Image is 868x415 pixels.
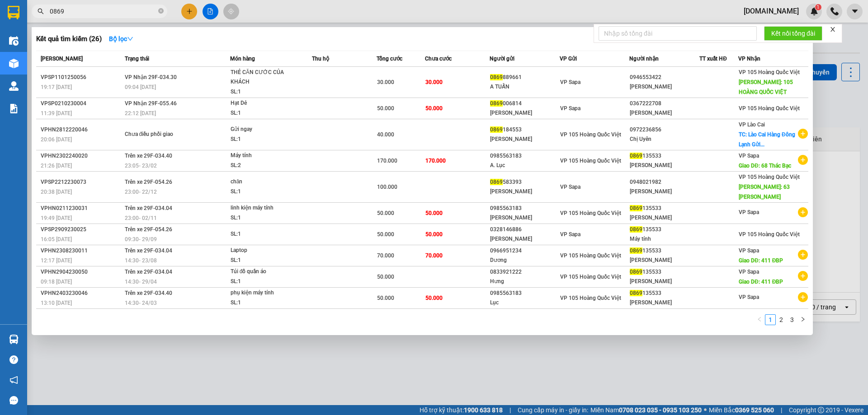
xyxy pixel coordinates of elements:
span: VP Sapa [739,209,759,215]
span: 70.000 [425,252,443,259]
span: 20:38 [DATE] [41,189,72,195]
span: 50.000 [425,105,443,112]
div: SL: 1 [231,87,298,97]
span: 19:17 [DATE] [41,84,72,90]
div: Chị Uyên [630,135,699,144]
a: 1 [765,315,775,325]
div: [PERSON_NAME] [630,108,699,118]
span: 19:49 [DATE] [41,215,72,221]
span: [PERSON_NAME]: 105 HOÀNG QUỐC VIỆT [739,79,793,95]
img: solution-icon [9,104,19,113]
span: VP 105 Hoàng Quốc Việt [739,231,800,238]
div: 135533 [630,267,699,277]
div: VPHN2308230011 [41,246,122,256]
div: 0328146886 [490,225,559,234]
span: 40.000 [377,131,394,138]
span: VP Lào Cai [739,121,765,128]
div: Gửi ngay [231,125,298,135]
input: Tìm tên, số ĐT hoặc mã đơn [50,6,156,16]
div: [PERSON_NAME] [490,108,559,118]
span: Chưa cước [425,56,452,62]
span: plus-circle [798,207,808,217]
div: phụ kiện máy tính [231,288,298,298]
span: 50.000 [377,231,394,238]
strong: Bộ lọc [109,35,133,42]
div: Lục [490,298,559,308]
div: [PERSON_NAME] [630,277,699,286]
button: Kết nối tổng đài [764,26,822,41]
span: VP Nhận 29F-055.46 [125,100,177,107]
span: 50.000 [377,295,394,301]
img: warehouse-icon [9,81,19,91]
span: 14:30 - 29/04 [125,279,157,285]
span: Người nhận [629,56,659,62]
div: VPHN0211230031 [41,204,122,213]
span: VP 105 Hoàng Quốc Việt [560,158,621,164]
span: TC: Lào Cai Hàng Đông Lạnh Gửi... [739,131,795,148]
span: VP Gửi [560,56,577,62]
div: 184553 [490,125,559,135]
div: 135533 [630,204,699,213]
span: 30.000 [377,79,394,85]
div: Dương [490,256,559,265]
span: VP 105 Hoàng Quốc Việt [739,105,800,112]
span: Trên xe 29F-034.04 [125,269,172,275]
img: logo-vxr [8,6,19,19]
span: 21:26 [DATE] [41,163,72,169]
span: Trên xe 29F-034.40 [125,290,172,296]
span: search [38,8,44,14]
span: VP Sapa [739,153,759,159]
div: Chưa điều phối giao [125,130,193,140]
span: Kết nối tổng đài [771,28,815,38]
div: [PERSON_NAME] [630,82,699,92]
span: VP 105 Hoàng Quốc Việt [560,274,621,280]
div: 135533 [630,151,699,161]
div: VPHN2812220046 [41,125,122,135]
span: Trên xe 29F-054.26 [125,226,172,233]
span: down [127,36,133,42]
span: 22:12 [DATE] [125,110,156,117]
span: 50.000 [425,210,443,216]
span: 0869 [490,74,503,80]
div: chăn [231,177,298,187]
span: message [9,396,18,405]
span: 16:05 [DATE] [41,236,72,242]
img: warehouse-icon [9,36,19,46]
span: 09:30 - 29/09 [125,236,157,242]
span: Thu hộ [312,56,329,62]
span: close-circle [158,7,164,16]
div: [PERSON_NAME] [490,187,559,196]
span: VP Sapa [739,247,759,254]
div: VPSP2212230073 [41,177,122,187]
span: plus-circle [798,129,808,139]
button: Bộ lọcdown [102,32,141,46]
div: Máy tính [231,151,298,161]
span: 14:30 - 24/03 [125,300,157,306]
span: question-circle [9,355,18,364]
span: 0869 [490,126,503,133]
div: VPSP2909230025 [41,225,122,234]
span: plus-circle [798,155,808,165]
div: [PERSON_NAME] [490,213,559,223]
div: linh kiện máy tính [231,203,298,213]
div: [PERSON_NAME] [630,256,699,265]
span: Giao DĐ: 411 ĐBP [739,279,783,285]
span: VP 105 Hoàng Quốc Việt [739,69,800,75]
div: THẺ CĂN CƯỚC CỦA KHÁCH [231,68,298,87]
span: plus-circle [798,271,808,281]
div: VPHN2403230046 [41,289,122,298]
span: 170.000 [377,158,397,164]
div: SL: 1 [231,298,298,308]
span: Trạng thái [125,56,149,62]
span: VP 105 Hoàng Quốc Việt [560,252,621,259]
li: 1 [765,314,776,325]
div: 0985563183 [490,204,559,213]
span: VP Nhận 29F-034.30 [125,74,177,80]
span: 0869 [630,226,642,233]
span: 50.000 [425,231,443,238]
span: 30.000 [425,79,443,85]
div: 006814 [490,99,559,108]
span: plus-circle [798,292,808,302]
span: 12:17 [DATE] [41,257,72,264]
span: 170.000 [425,158,446,164]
